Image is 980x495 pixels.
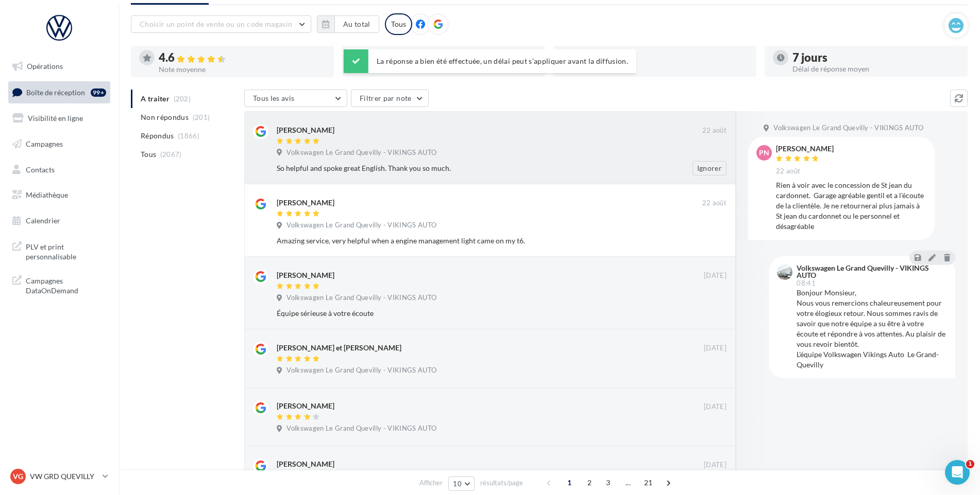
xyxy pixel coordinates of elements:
[159,52,326,64] div: 4.6
[26,139,63,148] span: Campagnes
[286,221,436,230] span: Volkswagen Le Grand Quevilly - VIKINGS AUTO
[776,145,834,152] div: [PERSON_NAME]
[6,184,112,206] a: Médiathèque
[317,15,379,33] button: Au total
[26,165,55,173] span: Contacts
[30,471,98,482] p: VW GRD QUEVILLY
[344,49,636,73] div: La réponse a bien été effectuée, un délai peut s’appliquer avant la diffusion.
[419,478,443,488] span: Afficher
[776,167,800,176] span: 22 août
[6,159,112,181] a: Contacts
[286,293,436,303] span: Volkswagen Le Grand Quevilly - VIKINGS AUTO
[966,460,974,468] span: 1
[253,94,295,102] span: Tous les avis
[620,474,636,491] span: ...
[704,402,726,412] span: [DATE]
[160,150,182,158] span: (2067)
[26,87,85,96] span: Boîte de réception
[277,459,334,469] div: [PERSON_NAME]
[27,62,63,70] span: Opérations
[773,123,923,133] span: Volkswagen Le Grand Quevilly - VIKINGS AUTO
[6,270,112,300] a: Campagnes DataOnDemand
[581,474,598,491] span: 2
[759,148,769,158] span: PN
[193,113,210,121] span: (201)
[140,20,292,28] span: Choisir un point de vente ou un code magasin
[277,270,334,280] div: [PERSON_NAME]
[600,474,616,491] span: 3
[159,66,326,73] div: Note moyenne
[286,424,436,433] span: Volkswagen Le Grand Quevilly - VIKINGS AUTO
[797,264,945,279] div: Volkswagen Le Grand Quevilly - VIKINGS AUTO
[286,148,436,157] span: Volkswagen Le Grand Quevilly - VIKINGS AUTO
[277,198,334,208] div: [PERSON_NAME]
[131,15,311,33] button: Choisir un point de vente ou un code magasin
[6,81,112,103] a: Boîte de réception99+
[277,125,334,135] div: [PERSON_NAME]
[945,460,970,485] iframe: Intercom live chat
[640,474,657,491] span: 21
[692,161,726,175] button: Ignorer
[704,461,726,470] span: [DATE]
[141,131,174,141] span: Répondus
[6,56,112,77] a: Opérations
[702,126,726,135] span: 22 août
[704,344,726,353] span: [DATE]
[13,471,23,482] span: VG
[141,112,189,122] span: Non répondus
[702,199,726,208] span: 22 août
[141,149,156,160] span: Tous
[277,308,660,319] div: Équipe sérieuse à votre écoute
[91,89,106,97] div: 99+
[26,240,106,262] span: PLV et print personnalisable
[480,478,523,488] span: résultats/page
[6,108,112,129] a: Visibilité en ligne
[277,163,660,173] div: So helpful and spoke great English. Thank you so much.
[351,90,429,107] button: Filtrer par note
[28,114,83,122] span: Visibilité en ligne
[277,343,401,353] div: [PERSON_NAME] et [PERSON_NAME]
[26,216,60,225] span: Calendrier
[6,210,112,232] a: Calendrier
[581,52,748,63] div: 90 %
[277,401,334,411] div: [PERSON_NAME]
[6,236,112,266] a: PLV et print personnalisable
[453,480,462,488] span: 10
[178,132,199,140] span: (1866)
[581,65,748,73] div: Taux de réponse
[277,236,660,246] div: Amazing service, very helpful when a engine management light came on my t6.
[797,280,816,287] span: 08:41
[286,366,436,375] span: Volkswagen Le Grand Quevilly - VIKINGS AUTO
[6,133,112,155] a: Campagnes
[561,474,578,491] span: 1
[8,467,110,486] a: VG VW GRD QUEVILLY
[334,15,379,33] button: Au total
[26,274,106,296] span: Campagnes DataOnDemand
[385,13,412,35] div: Tous
[704,271,726,280] span: [DATE]
[797,288,947,370] div: Bonjour Monsieur, Nous vous remercions chaleureusement pour votre élogieux retour. Nous sommes ra...
[792,65,959,73] div: Délai de réponse moyen
[26,190,68,199] span: Médiathèque
[244,90,347,107] button: Tous les avis
[776,180,926,232] div: Rien à voir avec le concession de St jean du cardonnet. Garage agréable gentil et a l'écoute de l...
[792,52,959,63] div: 7 jours
[448,476,475,491] button: 10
